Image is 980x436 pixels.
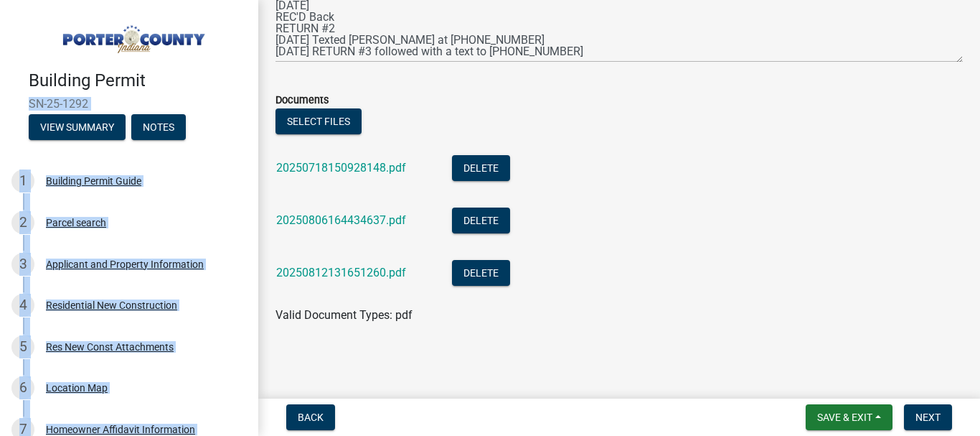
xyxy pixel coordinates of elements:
button: Delete [452,208,510,233]
button: Back [286,404,335,430]
a: 20250806164434637.pdf [276,213,406,227]
div: 4 [11,294,34,317]
wm-modal-confirm: Delete Document [452,215,510,228]
span: Next [915,412,941,423]
span: Valid Document Types: pdf [275,308,413,322]
div: 6 [11,376,34,399]
button: Delete [452,260,510,286]
div: Parcel search [46,218,106,228]
wm-modal-confirm: Summary [29,122,126,134]
button: View Summary [29,114,126,140]
div: 2 [11,211,34,234]
div: Location Map [46,383,108,393]
span: SN-25-1292 [29,97,230,111]
span: Save & Exit [817,412,872,423]
div: Residential New Construction [46,300,177,310]
button: Save & Exit [806,404,892,430]
img: Porter County, Indiana [29,15,235,55]
h4: Building Permit [29,70,247,91]
wm-modal-confirm: Delete Document [452,162,510,176]
button: Notes [131,114,186,140]
label: Documents [275,96,329,106]
wm-modal-confirm: Delete Document [452,267,510,281]
div: 1 [11,170,34,193]
div: Applicant and Property Information [46,259,204,269]
wm-modal-confirm: Notes [131,122,186,134]
div: Homeowner Affidavit Information [46,425,195,435]
div: Res New Const Attachments [46,342,174,352]
button: Select files [275,108,362,134]
div: 5 [11,335,34,358]
div: Building Permit Guide [46,176,141,186]
span: Back [298,412,324,423]
a: 20250812131651260.pdf [276,266,406,279]
div: 3 [11,253,34,276]
a: 20250718150928148.pdf [276,161,406,175]
button: Next [904,404,952,430]
button: Delete [452,155,510,181]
